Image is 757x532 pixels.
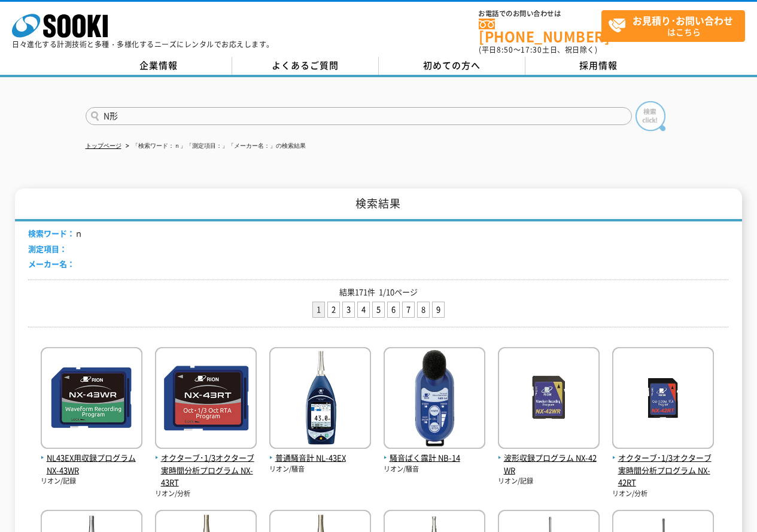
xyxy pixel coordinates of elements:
[497,44,513,55] span: 8:50
[479,44,597,55] span: (平日 ～ 土日、祝日除く)
[384,464,485,475] p: リオン/騒音
[498,439,600,476] a: 波形収録プログラム NX-42WR
[601,10,745,42] a: お見積り･お問い合わせはこちら
[328,302,339,317] a: 2
[403,302,414,317] a: 7
[269,464,371,475] p: リオン/騒音
[373,302,384,317] a: 5
[498,347,600,452] img: NX-42WR
[388,302,399,317] a: 6
[612,439,714,489] a: オクターブ･1/3オクターブ実時間分析プログラム NX-42RT
[384,347,485,452] img: NB-14
[636,101,665,131] img: btn_search.png
[479,10,601,17] span: お電話でのお問い合わせは
[28,227,83,240] li: ｎ
[521,44,542,55] span: 17:30
[28,286,728,299] p: 結果171件 1/10ページ
[269,452,371,464] span: 普通騒音計 NL-43EX
[269,347,371,452] img: NL-43EX
[28,227,75,239] span: 検索ワード：
[15,189,741,221] h1: 検索結果
[379,57,525,75] a: 初めての方へ
[86,107,632,125] input: 商品名、型式、NETIS番号を入力してください
[479,19,601,43] a: [PHONE_NUMBER]
[86,142,121,149] a: トップページ
[498,452,600,477] span: 波形収録プログラム NX-42WR
[41,476,142,487] p: リオン/記録
[358,302,369,317] a: 4
[155,489,257,499] p: リオン/分析
[155,439,257,489] a: オクターブ･1/3オクターブ実時間分析プログラム NX-43RT
[312,302,325,318] li: 1
[498,476,600,487] p: リオン/記録
[423,59,481,72] span: 初めての方へ
[123,140,306,153] li: 「検索ワード：ｎ」「測定項目：」「メーカー名：」の検索結果
[86,57,232,75] a: 企業情報
[384,439,485,464] a: 騒音ばく露計 NB-14
[41,452,142,477] span: NL43EX用収録プログラム NX-43WR
[612,489,714,499] p: リオン/分析
[232,57,379,75] a: よくあるご質問
[608,11,744,41] span: はこちら
[41,439,142,476] a: NL43EX用収録プログラム NX-43WR
[28,258,75,269] span: メーカー名：
[12,41,274,48] p: 日々進化する計測技術と多種・多様化するニーズにレンタルでお応えします。
[612,452,714,489] span: オクターブ･1/3オクターブ実時間分析プログラム NX-42RT
[433,302,444,317] a: 9
[384,452,485,464] span: 騒音ばく露計 NB-14
[41,347,142,452] img: NX-43WR
[28,243,67,254] span: 測定項目：
[612,347,714,452] img: NX-42RT
[525,57,672,75] a: 採用情報
[269,439,371,464] a: 普通騒音計 NL-43EX
[155,347,257,452] img: NX-43RT
[418,302,429,317] a: 8
[343,302,354,317] a: 3
[155,452,257,489] span: オクターブ･1/3オクターブ実時間分析プログラム NX-43RT
[633,13,733,28] strong: お見積り･お問い合わせ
